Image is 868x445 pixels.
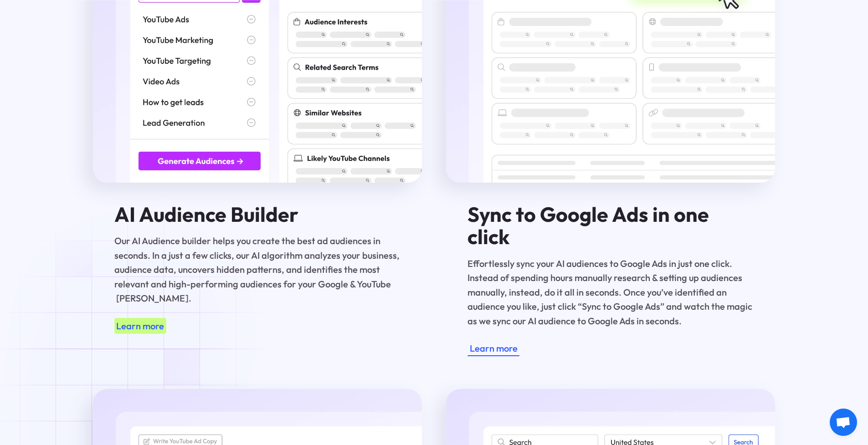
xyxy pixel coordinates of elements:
[114,234,401,305] p: Our AI Audience builder helps you create the best ad audiences in seconds. In a just a few clicks...
[470,341,518,355] div: Learn more
[116,319,164,333] div: Learn more
[467,203,754,248] h4: Sync to Google Ads in one click
[830,409,857,436] a: Open chat
[467,256,754,328] p: Effortlessly sync your AI audiences to Google Ads in just one click. Instead of spending hours ma...
[114,203,401,225] h4: AI Audience Builder
[467,340,519,356] a: Learn more
[114,318,166,334] a: Learn more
